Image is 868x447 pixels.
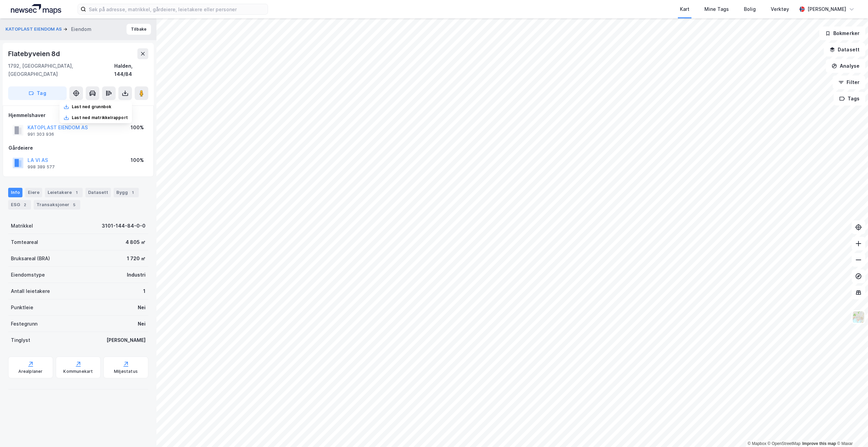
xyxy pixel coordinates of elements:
button: Bokmerker [819,27,865,40]
div: Datasett [85,188,111,197]
iframe: Chat Widget [834,414,868,447]
img: Z [852,311,865,324]
div: [PERSON_NAME] [106,336,146,344]
button: Tag [8,86,67,100]
div: Flatebyveien 8d [8,48,61,59]
div: 4 805 ㎡ [126,238,146,246]
div: Last ned matrikkelrapport [72,115,128,120]
a: OpenStreetMap [768,441,801,446]
div: Eiere [25,188,42,197]
div: Gårdeiere [9,144,148,152]
div: Eiendomstype [11,271,45,279]
button: Tilbake [127,24,151,35]
button: Analyse [826,59,865,73]
div: Punktleie [11,303,33,312]
div: 5 [71,201,78,208]
button: Tags [834,92,865,105]
div: Antall leietakere [11,287,50,295]
div: 1 720 ㎡ [127,254,146,263]
div: [PERSON_NAME] [807,5,846,13]
div: Tomteareal [11,238,38,246]
div: Festegrunn [11,320,37,328]
div: Arealplaner [18,369,43,374]
div: Halden, 144/84 [114,62,148,78]
button: KATOPLAST EIENDOM AS [5,26,63,33]
div: Kommunekart [63,369,93,374]
div: 1 [129,189,136,196]
div: Nei [138,320,146,328]
div: Industri [127,271,146,279]
div: Matrikkel [11,222,33,230]
div: Nei [138,303,146,312]
div: 1 [143,287,146,295]
div: Eiendom [71,25,91,33]
div: Info [8,188,22,197]
div: 2 [21,201,28,208]
a: Improve this map [802,441,836,446]
div: Bruksareal (BRA) [11,254,50,263]
a: Mapbox [748,441,766,446]
div: 991 303 936 [28,132,54,137]
button: Datasett [824,43,865,56]
div: Kontrollprogram for chat [834,414,868,447]
button: Filter [833,76,865,89]
div: 1792, [GEOGRAPHIC_DATA], [GEOGRAPHIC_DATA] [8,62,114,78]
div: Kart [680,5,689,13]
div: 100% [131,123,144,132]
div: 1 [73,189,80,196]
div: Miljøstatus [114,369,138,374]
div: 998 389 577 [28,164,55,170]
div: Last ned grunnbok [72,104,111,110]
img: logo.a4113a55bc3d86da70a041830d287a7e.svg [11,4,61,14]
div: Tinglyst [11,336,30,344]
div: 3101-144-84-0-0 [102,222,146,230]
div: Transaksjoner [34,200,80,210]
div: ESG [8,200,31,210]
div: Bygg [114,188,139,197]
div: Leietakere [45,188,83,197]
input: Søk på adresse, matrikkel, gårdeiere, leietakere eller personer [86,4,268,14]
div: Bolig [744,5,756,13]
div: Mine Tags [704,5,729,13]
div: 100% [131,156,144,164]
div: Verktøy [771,5,789,13]
div: Hjemmelshaver [9,111,148,119]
